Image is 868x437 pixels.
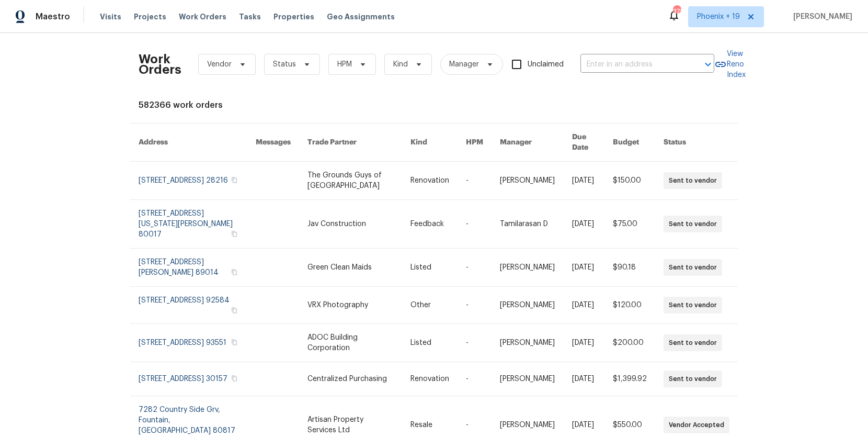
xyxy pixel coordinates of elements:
th: Messages [247,124,299,162]
td: - [458,162,492,200]
span: [PERSON_NAME] [789,12,852,22]
td: - [458,200,492,249]
td: [PERSON_NAME] [492,249,564,287]
span: Projects [134,12,166,22]
td: Listed [402,249,458,287]
th: HPM [458,124,492,162]
span: Maestro [36,12,70,22]
span: Properties [273,12,314,22]
th: Manager [492,124,564,162]
span: Phoenix + 19 [697,12,740,22]
span: Kind [393,59,408,70]
a: View Reno Index [714,49,746,80]
span: Vendor [207,59,232,70]
td: Other [402,287,458,324]
td: Feedback [402,200,458,249]
span: Visits [100,12,121,22]
th: Address [130,124,247,162]
td: [PERSON_NAME] [492,362,564,396]
td: Renovation [402,162,458,200]
h2: Work Orders [139,54,181,75]
span: Manager [449,59,479,70]
td: [PERSON_NAME] [492,162,564,200]
button: Copy Address [230,175,239,185]
span: Tasks [239,13,261,20]
td: Jav Construction [299,200,402,249]
div: 582366 work orders [139,100,729,110]
th: Status [655,124,738,162]
span: Work Orders [179,12,226,22]
td: - [458,287,492,324]
th: Budget [604,124,655,162]
span: Status [273,59,296,70]
td: [PERSON_NAME] [492,287,564,324]
span: HPM [337,59,352,70]
td: The Grounds Guys of [GEOGRAPHIC_DATA] [299,162,402,200]
input: Enter in an address [580,57,685,73]
div: 372 [673,6,680,17]
button: Copy Address [230,306,239,315]
button: Open [701,57,715,72]
th: Kind [402,124,458,162]
td: Renovation [402,362,458,396]
td: ADOC Building Corporation [299,324,402,362]
button: Copy Address [230,338,239,347]
td: - [458,362,492,396]
th: Trade Partner [299,124,402,162]
td: - [458,324,492,362]
span: Unclaimed [528,59,564,70]
button: Copy Address [230,267,239,277]
button: Copy Address [230,374,239,383]
td: Centralized Purchasing [299,362,402,396]
td: Listed [402,324,458,362]
button: Copy Address [230,229,239,239]
th: Due Date [564,124,604,162]
td: Green Clean Maids [299,249,402,287]
span: Geo Assignments [327,12,395,22]
td: - [458,249,492,287]
td: Tamilarasan D [492,200,564,249]
td: [PERSON_NAME] [492,324,564,362]
td: VRX Photography [299,287,402,324]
